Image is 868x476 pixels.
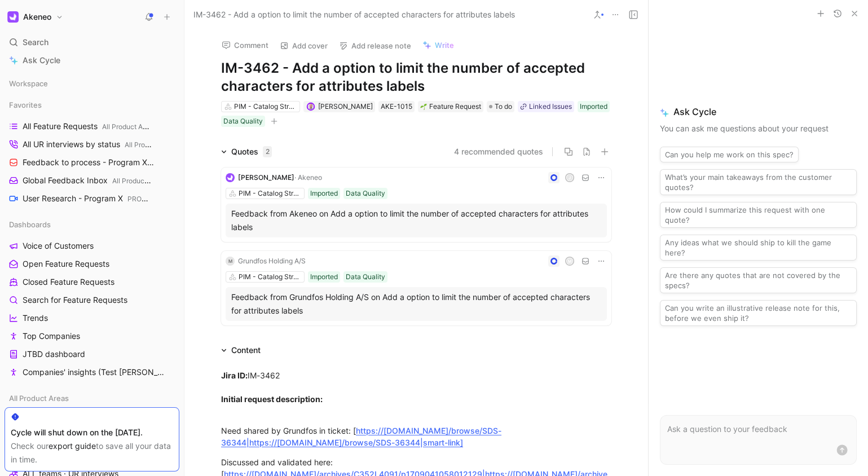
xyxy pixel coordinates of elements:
[231,145,272,158] div: Quotes
[454,145,543,158] button: 4 recommended quotes
[23,312,48,324] span: Trends
[307,104,314,110] img: avatar
[487,101,514,112] div: To do
[7,11,19,23] img: Akeneo
[660,169,857,195] button: What’s your main takeaways from the customer quotes?
[418,101,483,112] div: 🌱Feature Request
[310,188,338,199] div: Imported
[5,172,179,189] a: Global Feedback InboxAll Product Areas
[420,101,481,112] div: Feature Request
[5,216,179,381] div: DashboardsVoice of CustomersOpen Feature RequestsClosed Feature RequestsSearch for Feature Reques...
[381,101,412,112] div: AKE-1015
[5,292,179,308] a: Search for Feature Requests
[660,147,799,162] button: Can you help me work on this spec?
[566,258,574,265] div: M
[9,99,42,111] span: Favorites
[23,157,156,169] span: Feedback to process - Program X
[23,349,85,360] span: JTBD dashboard
[310,271,338,283] div: Imported
[23,294,127,306] span: Search for Feature Requests
[660,235,857,261] button: Any ideas what we should ship to kill the game here?
[495,101,512,112] span: To do
[217,145,276,158] div: Quotes2
[112,177,166,185] span: All Product Areas
[23,367,165,378] span: Companies' insights (Test [PERSON_NAME])
[23,36,49,49] span: Search
[226,257,235,266] div: M
[660,122,857,135] p: You can ask me questions about your request
[420,103,427,110] img: 🌱
[226,173,235,182] img: logo
[221,369,611,417] div: IM-3462
[5,136,179,153] a: All UR interviews by statusAll Product Areas
[9,393,69,404] span: All Product Areas
[5,274,179,290] a: Closed Feature Requests
[102,122,156,131] span: All Product Areas
[5,346,179,363] a: JTBD dashboard
[223,116,263,127] div: Data Quality
[5,118,179,135] a: All Feature RequestsAll Product Areas
[238,173,294,182] span: [PERSON_NAME]
[5,216,179,233] div: Dashboards
[221,394,323,404] strong: Initial request description:
[23,54,60,67] span: Ask Cycle
[566,174,574,182] div: J
[125,140,179,149] span: All Product Areas
[5,154,179,171] a: Feedback to process - Program XPROGRAM X
[5,390,179,407] div: All Product Areas
[239,188,302,199] div: PIM - Catalog Structure
[346,188,385,199] div: Data Quality
[529,101,572,112] div: Linked Issues
[346,271,385,283] div: Data Quality
[23,175,152,187] span: Global Feedback Inbox
[231,207,601,234] div: Feedback from Akeneo on Add a option to limit the number of accepted characters for attributes la...
[9,78,48,89] span: Workspace
[5,328,179,345] a: Top Companies
[23,258,109,270] span: Open Feature Requests
[221,425,611,448] div: Need shared by Grundfos in ticket: [
[23,193,153,205] span: User Research - Program X
[11,426,173,439] div: Cycle will shut down on the [DATE].
[11,439,173,466] div: Check our to save all your data in time.
[23,276,114,288] span: Closed Feature Requests
[238,255,306,267] div: Grundfos Holding A/S
[23,12,51,22] h1: Akeneo
[660,300,857,326] button: Can you write an illustrative release note for this, before we even ship it?
[49,441,96,451] a: export guide
[580,101,607,112] div: Imported
[23,139,154,151] span: All UR interviews by status
[417,37,459,53] button: Write
[9,219,51,230] span: Dashboards
[5,52,179,69] a: Ask Cycle
[294,173,322,182] span: · Akeneo
[5,364,179,381] a: Companies' insights (Test [PERSON_NAME])
[5,190,179,207] a: User Research - Program XPROGRAM X
[275,38,333,54] button: Add cover
[5,9,66,25] button: AkeneoAkeneo
[318,102,373,111] span: [PERSON_NAME]
[23,240,94,252] span: Voice of Customers
[23,330,80,342] span: Top Companies
[660,202,857,228] button: How could I summarize this request with one quote?
[5,310,179,327] a: Trends
[234,101,297,112] div: PIM - Catalog Structure
[5,255,179,272] a: Open Feature Requests
[231,343,261,357] div: Content
[239,271,302,283] div: PIM - Catalog Structure
[5,96,179,113] div: Favorites
[127,195,168,203] span: PROGRAM X
[5,34,179,51] div: Search
[5,237,179,254] a: Voice of Customers
[217,343,265,357] div: Content
[221,426,501,447] a: https://[DOMAIN_NAME]/browse/SDS-36344|https://[DOMAIN_NAME]/browse/SDS-36344|smart-link]
[660,267,857,293] button: Are there any quotes that are not covered by the specs?
[435,40,454,50] span: Write
[221,59,611,95] h1: IM-3462 - Add a option to limit the number of accepted characters for attributes labels
[23,121,151,133] span: All Feature Requests
[660,105,857,118] span: Ask Cycle
[263,146,272,157] div: 2
[334,38,416,54] button: Add release note
[5,75,179,92] div: Workspace
[231,290,601,318] div: Feedback from Grundfos Holding A/S on Add a option to limit the number of accepted characters for...
[221,371,248,380] strong: Jira ID:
